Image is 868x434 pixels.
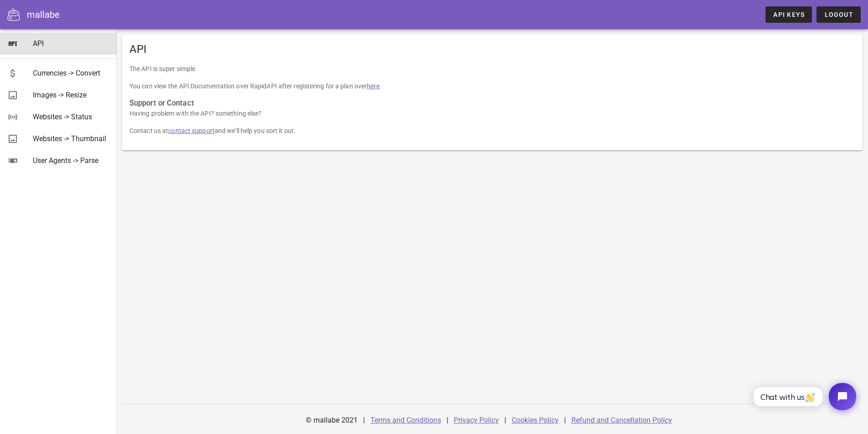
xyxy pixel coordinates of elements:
iframe: Tidio Chat [744,375,864,418]
h3: Support or Contact [129,98,855,108]
div: API [33,39,109,48]
span: API Keys [773,11,805,18]
a: API Keys [765,6,812,23]
a: Privacy Policy [454,416,499,424]
div: | [447,409,448,431]
p: Having problem with the API? something else? [129,108,855,118]
span: Logout [824,11,853,18]
a: contact support [168,127,215,134]
p: Contact us at and we’ll help you sort it out. [129,126,855,136]
div: API [122,35,863,64]
div: mallabe [27,8,60,21]
div: User Agents -> Parse [33,156,109,165]
button: Logout [817,6,861,23]
div: Currencies -> Convert [33,69,109,77]
div: Websites -> Thumbnail [33,134,109,143]
p: The API is super simple. [129,64,855,74]
div: Websites -> Status [33,112,109,121]
p: You can view the API Documentation over RapidAPI after registering for a plan over . [129,81,855,91]
div: | [363,409,365,431]
div: | [504,409,506,431]
a: Refund and Cancellation Policy [571,416,672,424]
div: | [564,409,566,431]
div: Images -> Resize [33,91,109,99]
a: Cookies Policy [512,416,559,424]
a: here [367,82,379,90]
div: © mallabe 2021 [300,409,363,431]
a: Terms and Conditions [370,416,441,424]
